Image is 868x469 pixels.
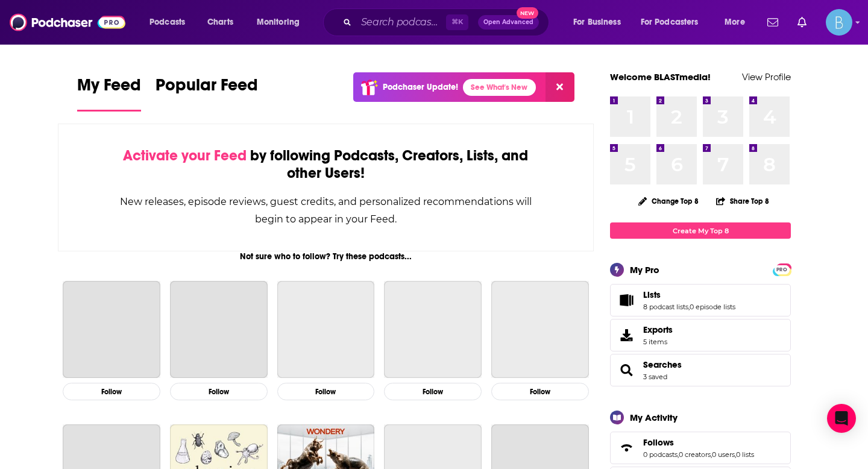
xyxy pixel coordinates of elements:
button: Follow [170,383,268,400]
span: Logged in as BLASTmedia [826,9,852,36]
a: My Feed [77,75,141,112]
span: Exports [643,324,673,335]
a: Lists [614,292,638,309]
button: Share Top 8 [715,189,770,213]
span: More [725,14,745,31]
a: See What's New [463,79,536,96]
span: For Podcasters [641,14,699,31]
div: Search podcasts, credits, & more... [335,8,561,36]
button: open menu [565,13,636,32]
div: Not sure who to follow? Try these podcasts... [58,251,594,262]
span: , [678,450,679,459]
a: Planet Money [277,281,375,379]
a: Welcome BLASTmedia! [610,71,711,83]
a: 8 podcast lists [643,303,688,311]
button: Follow [491,383,589,400]
span: , [711,450,712,459]
a: PRO [775,265,789,274]
button: Follow [63,383,160,400]
span: Podcasts [149,14,185,31]
span: Charts [207,14,233,31]
div: My Activity [630,412,678,423]
span: Lists [610,284,791,316]
a: Show notifications dropdown [763,12,783,33]
span: ⌘ K [446,14,468,30]
button: Follow [384,383,482,400]
span: New [517,7,538,19]
p: Podchaser Update! [383,82,458,92]
a: Create My Top 8 [610,222,791,239]
span: Follows [610,432,791,464]
div: by following Podcasts, Creators, Lists, and other Users! [119,147,533,182]
a: View Profile [742,71,791,83]
span: Activate your Feed [123,146,247,165]
span: , [688,303,690,311]
button: open menu [248,13,315,32]
a: Show notifications dropdown [793,12,811,33]
a: 0 creators [679,450,711,459]
span: Monitoring [257,14,300,31]
button: Change Top 8 [631,194,706,209]
button: open menu [716,13,760,32]
span: Lists [643,289,661,300]
div: My Pro [630,264,659,275]
button: Follow [277,383,375,400]
a: Charts [200,13,241,32]
button: open menu [633,13,716,32]
a: 0 episode lists [690,303,735,311]
a: Lists [643,289,735,300]
div: Open Intercom Messenger [827,404,856,433]
a: Popular Feed [156,75,258,112]
a: Searches [643,359,682,370]
img: User Profile [826,9,852,36]
img: Podchaser - Follow, Share and Rate Podcasts [10,11,125,34]
a: 3 saved [643,373,667,381]
a: 0 podcasts [643,450,678,459]
div: New releases, episode reviews, guest credits, and personalized recommendations will begin to appe... [119,193,533,228]
a: 0 lists [736,450,754,459]
a: Searches [614,362,638,379]
a: 0 users [712,450,735,459]
button: Open AdvancedNew [478,15,539,30]
span: Open Advanced [483,19,533,25]
button: open menu [141,13,201,32]
a: My Favorite Murder with Karen Kilgariff and Georgia Hardstark [491,281,589,379]
span: , [735,450,736,459]
a: Follows [614,439,638,456]
a: The Joe Rogan Experience [63,281,160,379]
button: Show profile menu [826,9,852,36]
span: Follows [643,437,674,448]
span: For Business [573,14,621,31]
span: Exports [614,327,638,344]
span: My Feed [77,75,141,102]
a: Follows [643,437,754,448]
span: 5 items [643,338,673,346]
a: Exports [610,319,791,351]
a: The Daily [384,281,482,379]
span: Searches [610,354,791,386]
span: PRO [775,265,789,274]
span: Popular Feed [156,75,258,102]
a: This American Life [170,281,268,379]
input: Search podcasts, credits, & more... [356,13,446,32]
